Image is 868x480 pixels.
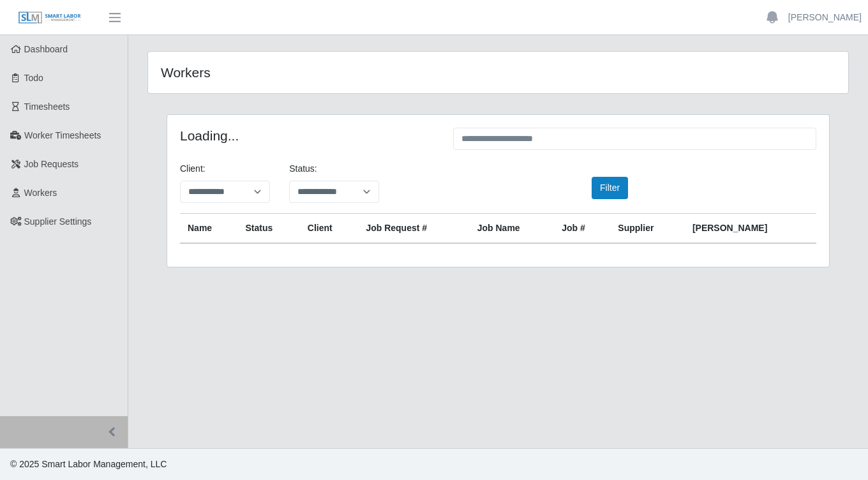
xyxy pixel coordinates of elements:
a: [PERSON_NAME] [788,11,862,24]
span: © 2025 Smart Labor Management, LLC [10,459,167,469]
span: Job Requests [24,159,79,169]
span: Timesheets [24,101,70,112]
th: [PERSON_NAME] [685,214,816,244]
label: Status: [289,162,317,176]
th: Job Request # [358,214,469,244]
h4: Workers [161,64,431,80]
span: Todo [24,73,43,83]
th: Supplier [610,214,685,244]
th: Name [180,214,238,244]
th: Job Name [470,214,554,244]
span: Dashboard [24,44,68,54]
label: Client: [180,162,206,176]
th: Status [238,214,300,244]
th: Client [300,214,359,244]
span: Worker Timesheets [24,130,101,140]
h4: Loading... [180,128,434,144]
button: Filter [592,177,628,199]
span: Supplier Settings [24,216,92,227]
th: Job # [554,214,610,244]
span: Workers [24,188,57,198]
img: SLM Logo [18,11,82,25]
